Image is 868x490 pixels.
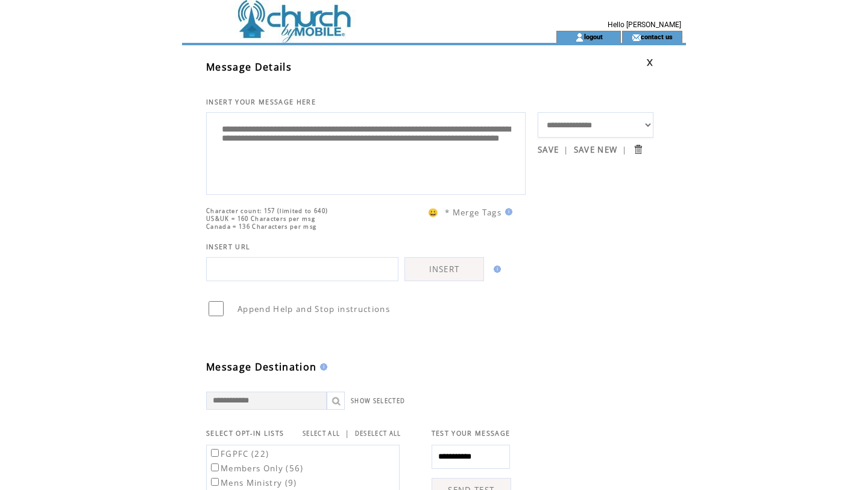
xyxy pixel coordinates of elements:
span: Message Details [206,60,292,74]
span: | [564,144,568,155]
img: help.gif [490,266,501,273]
span: * Merge Tags [445,207,502,218]
img: contact_us_icon.gif [632,33,641,42]
label: FGPFC (22) [209,448,269,459]
a: INSERT [404,257,484,281]
span: INSERT YOUR MESSAGE HERE [206,98,316,106]
span: 😀 [428,207,439,218]
span: TEST YOUR MESSAGE [432,429,511,437]
a: SAVE [538,144,559,155]
span: Message Destination [206,360,316,374]
span: Hello [PERSON_NAME] [608,21,681,29]
a: SELECT ALL [303,430,340,437]
img: help.gif [502,208,512,215]
a: DESELECT ALL [355,430,401,437]
a: contact us [641,33,673,40]
span: Character count: 157 (limited to 640) [206,207,328,215]
input: Submit [632,144,644,155]
span: Canada = 136 Characters per msg [206,223,316,231]
span: | [345,428,350,439]
span: SELECT OPT-IN LISTS [206,429,284,437]
a: SAVE NEW [574,144,618,155]
input: Members Only (56) [211,463,219,471]
label: Members Only (56) [209,463,304,474]
input: FGPFC (22) [211,449,219,457]
span: Append Help and Stop instructions [237,304,390,314]
img: account_icon.gif [575,33,584,42]
input: Mens Ministry (9) [211,478,219,486]
a: SHOW SELECTED [351,397,405,405]
span: INSERT URL [206,243,250,251]
img: help.gif [316,363,327,371]
label: Mens Ministry (9) [209,477,297,488]
span: | [622,144,627,155]
a: logout [584,33,603,40]
span: US&UK = 160 Characters per msg [206,215,315,223]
